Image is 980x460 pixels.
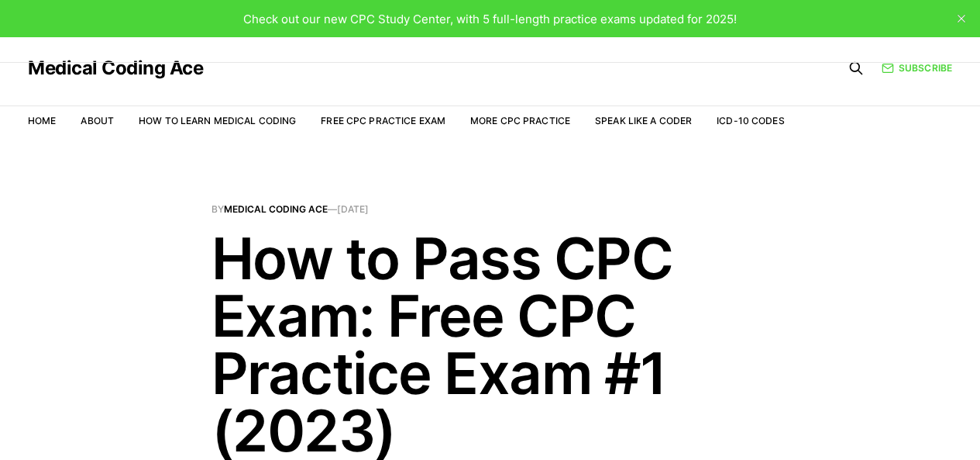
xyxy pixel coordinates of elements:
a: More CPC Practice [470,115,570,126]
span: Check out our new CPC Study Center, with 5 full-length practice exams updated for 2025! [243,12,737,26]
a: Medical Coding Ace [28,59,203,78]
iframe: portal-trigger [727,384,980,460]
a: Speak Like a Coder [595,115,692,126]
a: Medical Coding Ace [224,203,328,215]
a: Free CPC Practice Exam [321,115,445,126]
a: About [81,115,114,126]
a: ICD-10 Codes [717,115,784,126]
time: [DATE] [337,203,369,215]
button: close [949,6,974,31]
h1: How to Pass CPC Exam: Free CPC Practice Exam #1 (2023) [211,230,769,459]
a: How to Learn Medical Coding [139,115,296,126]
span: By — [211,205,769,214]
a: Home [28,115,56,126]
a: Subscribe [882,61,952,75]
